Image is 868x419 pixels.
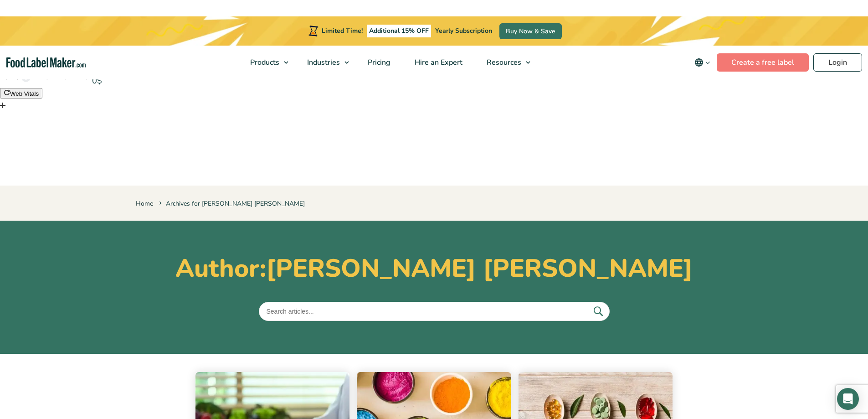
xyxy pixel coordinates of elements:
span: ur [5,74,14,81]
a: rp0 [34,74,49,81]
div: Open Intercom Messenger [837,388,859,410]
a: Resources [475,46,535,79]
a: Hire an Expert [403,46,473,79]
span: [PERSON_NAME] [PERSON_NAME] [266,251,693,285]
a: rd0 [52,74,67,81]
span: Hire an Expert [412,57,463,67]
span: rp [34,74,43,81]
span: Additional 15% OFF [367,25,431,37]
div: 0$ [92,75,106,87]
span: Limited Time! [322,26,363,35]
a: kw0 [71,74,88,81]
a: Login [813,53,862,72]
span: 0 [85,74,89,81]
span: Resources [484,57,522,67]
span: Archives for [PERSON_NAME] [PERSON_NAME] [157,199,305,208]
a: Buy Now & Save [499,23,562,39]
a: Home [136,199,153,208]
a: Industries [295,46,354,79]
a: Products [238,46,293,79]
span: 0 [64,74,68,81]
input: Search articles... [259,302,610,321]
a: Create a free label [717,53,809,72]
span: 0 [15,74,20,81]
span: 0 [45,74,49,81]
span: Products [247,57,280,67]
h1: Author: [136,253,733,284]
span: Pricing [365,57,391,67]
span: kw [71,74,82,81]
span: Yearly Subscription [435,26,492,35]
a: Pricing [356,46,401,79]
span: Industries [304,57,341,67]
span: Web Vitals [10,90,39,97]
span: rd [52,74,62,81]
